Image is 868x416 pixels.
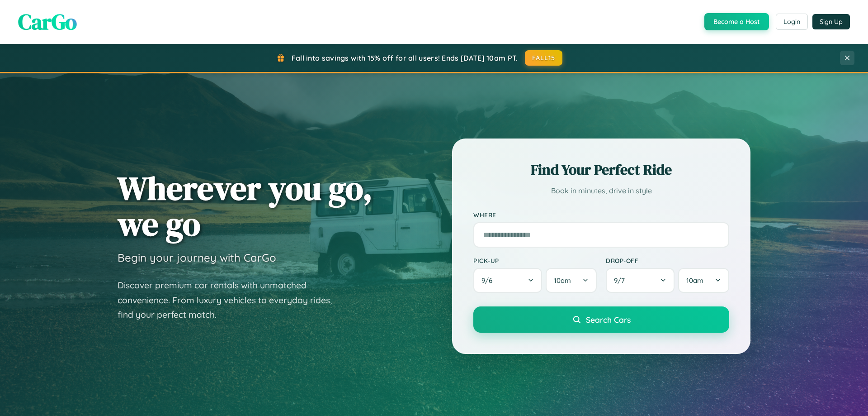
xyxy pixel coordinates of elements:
[118,170,373,242] h1: Wherever you go, we go
[686,276,703,285] span: 10am
[18,7,77,37] span: CarGo
[118,278,344,322] p: Discover premium car rentals with unmatched convenience. From luxury vehicles to everyday rides, ...
[525,50,563,66] button: FALL15
[812,14,850,29] button: Sign Up
[118,251,276,264] h3: Begin your journey with CarGo
[473,184,729,197] p: Book in minutes, drive in style
[546,268,597,293] button: 10am
[473,268,542,293] button: 9/6
[473,257,597,264] label: Pick-up
[473,211,729,219] label: Where
[606,257,729,264] label: Drop-off
[614,276,629,285] span: 9 / 7
[776,14,808,30] button: Login
[292,53,518,62] span: Fall into savings with 15% off for all users! Ends [DATE] 10am PT.
[473,306,729,333] button: Search Cars
[554,276,571,285] span: 10am
[678,268,729,293] button: 10am
[473,160,729,180] h2: Find Your Perfect Ride
[606,268,675,293] button: 9/7
[481,276,497,285] span: 9 / 6
[704,13,769,30] button: Become a Host
[586,315,631,325] span: Search Cars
